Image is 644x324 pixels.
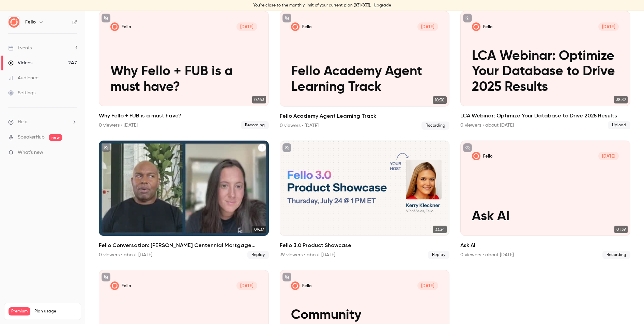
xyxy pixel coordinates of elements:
span: Recording [421,121,449,130]
h2: Fello Conversation: [PERSON_NAME] Centennial Mortgage Alliance [99,241,269,249]
span: What's new [18,149,43,156]
h2: Fello Academy Agent Learning Track [280,112,450,120]
p: Fello [302,283,312,289]
div: 0 viewers • about [DATE] [460,252,514,258]
li: Fello 3.0 Product Showcase [280,141,450,259]
a: 33:24Fello 3.0 Product Showcase39 viewers • about [DATE]Replay [280,141,450,259]
div: Events [8,45,32,51]
p: Fello [483,153,493,159]
span: Upload [608,121,630,129]
li: Fello Conversation: Mack Humphrey Centennial Mortgage Alliance [99,141,269,259]
a: 09:37Fello Conversation: [PERSON_NAME] Centennial Mortgage Alliance0 viewers • about [DATE]Replay [99,141,269,259]
img: LCA Webinar: Optimize Your Database to Drive 2025 Results [472,22,480,31]
span: [DATE] [417,22,438,31]
span: [DATE] [417,281,438,290]
span: Plan usage [34,309,77,314]
img: Ask AI [472,152,480,160]
div: 0 viewers • [DATE] [280,122,319,129]
span: Replay [247,251,269,259]
p: Fello [122,283,131,289]
li: Fello Academy Agent Learning Track [280,11,450,130]
span: 38:39 [614,96,628,103]
div: Settings [8,90,35,96]
button: unpublished [282,273,291,281]
img: Why Fello + FUB is a must have? [110,22,119,31]
span: 10:30 [433,96,447,104]
span: Replay [428,251,449,259]
li: LCA Webinar: Optimize Your Database to Drive 2025 Results [460,11,630,130]
h2: LCA Webinar: Optimize Your Database to Drive 2025 Results [460,112,630,120]
span: [DATE] [236,281,257,290]
span: Recording [241,121,269,129]
img: Sierra + Fello Webinar [110,281,119,290]
a: 07:43Why Fello + FUB is a must have?0 viewers • [DATE]Recording [99,11,269,129]
span: [DATE] [598,22,619,31]
p: Fello Academy Agent Learning Track [291,64,438,95]
a: SpeakerHub [18,134,45,141]
a: Ask AIFello[DATE]Ask AI01:39Ask AI0 viewers • about [DATE]Recording [460,141,630,259]
p: Why Fello + FUB is a must have? [110,64,257,95]
span: 09:37 [252,226,266,233]
h6: Fello [25,19,36,26]
p: Fello [483,24,493,30]
button: unpublished [102,143,110,152]
div: 0 viewers • about [DATE] [99,252,152,258]
li: Ask AI [460,141,630,259]
p: LCA Webinar: Optimize Your Database to Drive 2025 Results [472,49,619,95]
p: Fello [302,24,312,30]
span: Help [18,118,28,126]
a: 38:39LCA Webinar: Optimize Your Database to Drive 2025 Results0 viewers • about [DATE]Upload [460,11,630,129]
span: 01:39 [614,226,628,233]
button: unpublished [102,273,110,281]
li: Why Fello + FUB is a must have? [99,11,269,130]
span: 33:24 [433,226,447,233]
button: unpublished [463,14,472,22]
h2: Ask AI [460,241,630,249]
iframe: Noticeable Trigger [69,150,77,156]
span: Premium [9,307,30,315]
button: unpublished [102,14,110,22]
li: help-dropdown-opener [8,118,77,126]
a: 10:30Fello Academy Agent Learning Track0 viewers • [DATE]Recording [280,11,450,130]
span: [DATE] [236,22,257,31]
p: Fello [122,24,131,30]
div: Videos [8,60,32,66]
span: Recording [602,251,630,259]
img: Fello Academy Agent Learning Track [291,22,300,31]
div: Audience [8,75,39,81]
span: [DATE] [598,152,619,160]
button: unpublished [282,143,291,152]
h2: Why Fello + FUB is a must have? [99,112,269,120]
div: 0 viewers • [DATE] [99,122,138,129]
button: unpublished [282,14,291,22]
span: 07:43 [252,96,266,103]
img: Fello [9,17,19,28]
a: Upgrade [374,3,391,8]
h2: Fello 3.0 Product Showcase [280,241,450,249]
span: new [49,134,62,141]
div: 39 viewers • about [DATE] [280,252,335,258]
button: unpublished [463,143,472,152]
div: 0 viewers • about [DATE] [460,122,514,129]
p: Ask AI [472,209,619,224]
img: Community Conversation: Mahala Landin [291,281,300,290]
